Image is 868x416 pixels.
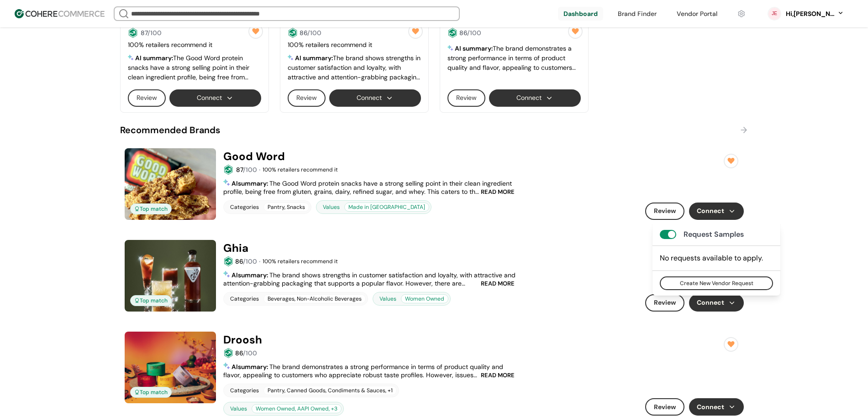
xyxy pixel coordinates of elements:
[247,22,265,41] button: add to favorite
[329,89,421,107] button: Connect
[481,372,515,378] span: READ MORE
[295,54,333,62] span: AI summary:
[722,152,740,170] button: add to favorite
[231,179,269,187] span: AI :
[785,9,844,19] button: Hi,[PERSON_NAME]
[455,44,493,52] span: AI summary:
[169,89,261,107] button: Connect
[238,363,267,371] span: summary
[15,9,105,18] img: Cohere Logo
[231,271,269,279] span: AI :
[223,363,503,412] span: The brand demonstrates a strong performance in terms of product quality and flavor, appealing to ...
[684,229,744,240] div: Request Samples
[481,189,515,195] span: READ MORE
[223,179,518,253] span: The Good Word protein snacks have a strong selling point in their clean ingredient profile, being...
[223,271,516,320] span: The brand shows strengths in customer satisfaction and loyalty, with attractive and attention-gra...
[660,276,773,290] button: Create New Vendor Request
[288,54,421,177] span: The brand shows strengths in customer satisfaction and loyalty, with attractive and attention-gra...
[768,7,781,21] svg: 0 percent
[288,89,326,107] button: Review
[128,89,166,107] button: Review
[447,89,485,107] button: Review
[231,363,269,371] span: AI :
[120,124,220,136] div: Recommended Brands
[406,22,425,41] button: add to favorite
[785,9,835,19] div: Hi, [PERSON_NAME]
[238,179,267,187] span: summary
[135,54,173,62] span: AI summary:
[489,89,581,107] button: Connect
[722,335,740,354] button: add to favorite
[660,253,773,264] div: No requests available to apply.
[128,54,261,244] span: The Good Word protein snacks have a strong selling point in their clean ingredient profile, being...
[680,279,753,287] span: Create New Vendor Request
[481,281,515,286] span: READ MORE
[447,44,579,158] span: The brand demonstrates a strong performance in terms of product quality and flavor, appealing to ...
[238,271,267,279] span: summary
[566,22,584,41] button: add to favorite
